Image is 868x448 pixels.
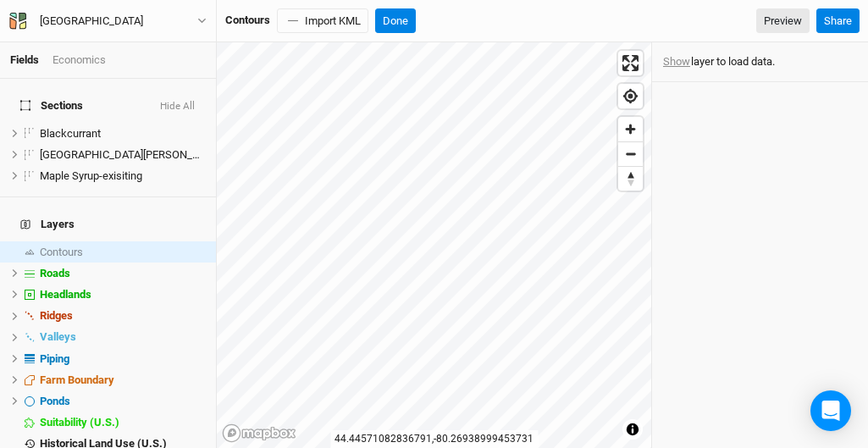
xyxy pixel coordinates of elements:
button: Share [816,8,860,34]
button: [GEOGRAPHIC_DATA] [8,12,207,30]
span: Toggle attribution [628,420,638,439]
div: [GEOGRAPHIC_DATA] [40,13,143,30]
div: Economics [53,53,106,68]
button: Reset bearing to north [618,166,643,191]
div: Pretty River Farm [40,13,143,30]
span: Headlands [40,288,91,301]
button: Show [662,53,691,71]
div: Lower Woods [40,148,206,162]
button: Zoom out [618,141,643,166]
span: Reset bearing to north [618,167,643,191]
div: Piping [40,352,206,366]
canvas: Map [217,42,651,448]
h4: Layers [10,207,206,241]
div: Valleys [40,330,206,344]
span: Ridges [40,309,73,322]
span: Ponds [40,395,70,407]
div: 44.44571082836791 , -80.26938999453731 [330,430,538,448]
span: Valleys [40,330,76,343]
div: Headlands [40,288,206,301]
span: Sections [20,99,83,113]
button: Hide All [159,101,196,113]
button: Import KML [277,8,368,34]
span: Suitability (U.S.) [40,416,119,429]
div: Suitability (U.S.) [40,416,206,429]
div: Ridges [40,309,206,323]
a: Preview [756,8,810,34]
span: Maple Syrup-exisiting [40,169,142,182]
div: Open Intercom Messenger [810,390,851,431]
span: Farm Boundary [40,373,114,386]
span: layer to load data. [691,54,775,69]
button: Enter fullscreen [618,51,643,75]
div: Contours [40,246,206,259]
div: Maple Syrup-exisiting [40,169,206,183]
span: Contours [40,246,83,258]
span: Piping [40,352,69,365]
span: Zoom out [618,142,643,166]
span: Roads [40,267,70,279]
button: Find my location [618,84,643,108]
div: Ponds [40,395,206,408]
button: Zoom in [618,117,643,141]
span: [GEOGRAPHIC_DATA][PERSON_NAME] [40,148,224,161]
div: Blackcurrant [40,127,206,141]
div: Farm Boundary [40,373,206,387]
div: Contours [225,13,270,28]
span: Blackcurrant [40,127,101,140]
button: Done [375,8,416,34]
div: Roads [40,267,206,280]
a: Mapbox logo [222,423,296,443]
a: Fields [10,53,39,66]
